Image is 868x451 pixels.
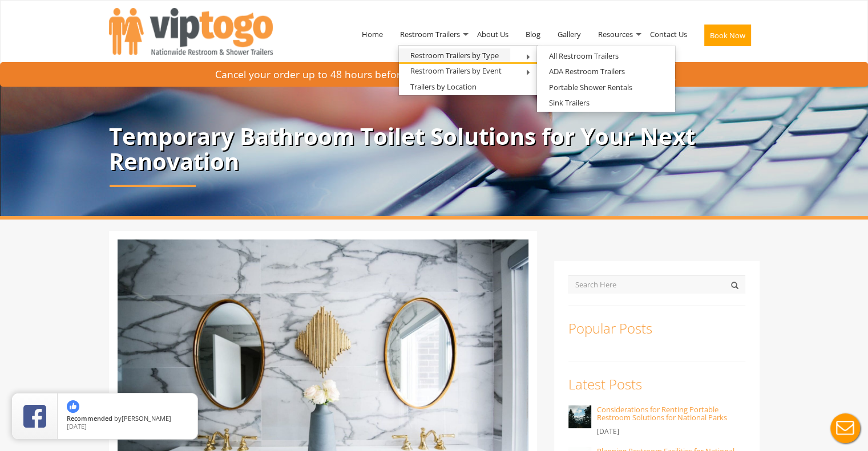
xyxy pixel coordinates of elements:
a: Home [353,5,391,64]
img: Considerations for Renting Portable Restroom Solutions for National Parks - VIPTOGO [568,405,591,428]
button: Book Now [704,25,751,46]
a: Restroom Trailers by Event [399,64,513,78]
a: Blog [517,5,549,64]
a: Sink Trailers [537,96,600,110]
span: [DATE] [67,422,87,430]
button: Live Chat [822,405,868,451]
a: About Us [469,5,517,64]
span: by [67,415,188,423]
span: [PERSON_NAME] [122,414,171,422]
a: Considerations for Renting Portable Restroom Solutions for National Parks [597,404,727,422]
input: Search Here [568,275,745,294]
p: Temporary Bathroom Toilet Solutions for Your Next Renovation [109,124,760,174]
a: All Restroom Trailers [537,49,629,63]
a: Gallery [549,5,590,64]
a: Trailers by Location [399,80,488,94]
a: Restroom Trailers by Type [399,48,510,63]
a: Portable Shower Rentals [537,80,643,95]
a: Contact Us [641,5,696,64]
img: Review Rating [23,405,46,428]
img: thumbs up icon [67,400,79,413]
a: ADA Restroom Trailers [537,64,636,79]
h3: Latest Posts [568,377,745,392]
p: [DATE] [597,425,745,438]
a: Restroom Trailers [391,5,469,64]
span: Recommended [67,414,112,422]
h3: Popular Posts [568,321,745,336]
img: VIPTOGO [109,8,273,55]
a: Book Now [696,5,760,71]
a: Resources [590,5,641,64]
